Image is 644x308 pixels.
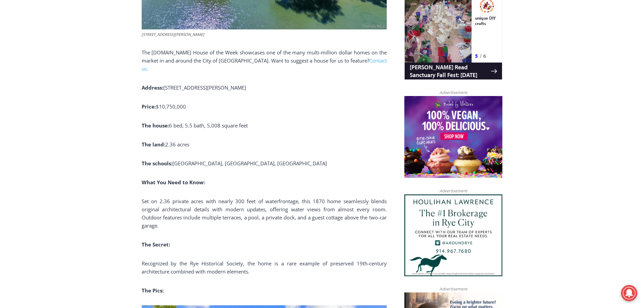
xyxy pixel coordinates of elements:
b: The schools: [142,160,172,167]
p: The [DOMAIN_NAME] House of the Week showcases one of the many multi-million dollar homes on the m... [142,48,387,73]
span: Recognized by the Rye Historical Society, the home is a rare example of preserved 19th-century ar... [142,260,387,275]
b: The Secret: [142,241,170,248]
b: What You Need to Know: [142,179,205,186]
span: Intern @ [DOMAIN_NAME] [177,67,313,82]
div: "I learned about the history of a place I’d honestly never considered even as a resident of [GEOG... [171,0,319,66]
span: Advertisement [433,188,474,194]
img: Baked by Melissa [404,96,502,178]
div: 6 [79,57,82,64]
span: Advertisement [433,89,474,96]
div: unique DIY crafts [71,20,94,55]
span: 2.36 acres [165,141,189,148]
span: 6 bed, 5.5 bath, 5,008 square feet [169,122,248,129]
div: 5 [71,57,74,64]
span: [GEOGRAPHIC_DATA], [GEOGRAPHIC_DATA], [GEOGRAPHIC_DATA] [172,160,327,167]
figcaption: [STREET_ADDRESS][PERSON_NAME] [142,31,387,38]
span: Advertisement [433,286,474,292]
a: [PERSON_NAME] Read Sanctuary Fall Fest: [DATE] [0,67,98,84]
b: Address: [142,84,163,91]
b: Price: [142,103,156,110]
img: Houlihan Lawrence The #1 Brokerage in Rye City [404,194,502,276]
a: Intern @ [DOMAIN_NAME] [163,66,328,84]
span: [STREET_ADDRESS][PERSON_NAME] [163,84,246,91]
span: $10,750,000 [156,103,186,110]
b: The house: [142,122,169,129]
b: The land: [142,141,165,148]
span: Set on 2.36 private acres with nearly 300 feet of waterfrontage, this 1870 home seamlessly blends... [142,198,387,229]
strong: The Pics: [142,287,164,294]
div: / [75,57,77,64]
a: Contact us. [142,57,387,72]
h4: [PERSON_NAME] Read Sanctuary Fall Fest: [DATE] [5,68,87,84]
